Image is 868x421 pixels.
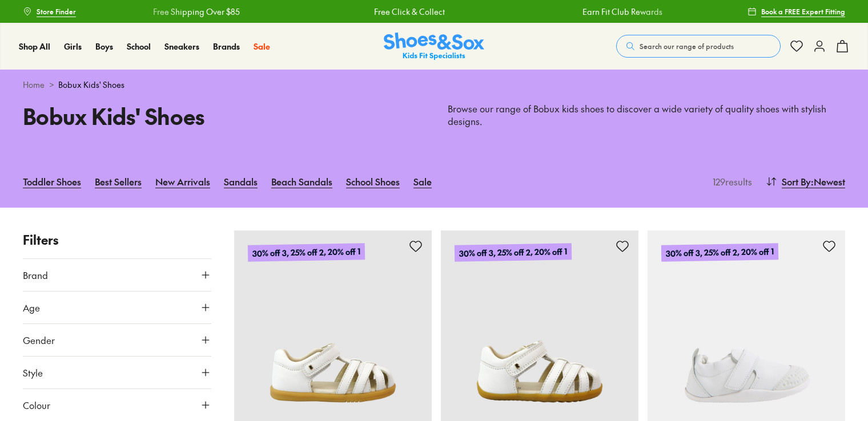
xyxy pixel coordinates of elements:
[19,41,50,52] span: Shop All
[811,175,845,188] span: : Newest
[761,6,845,17] span: Book a FREE Expert Fitting
[455,243,572,262] p: 30% off 3, 25% off 2, 20% off 1
[95,41,113,52] span: Boys
[748,1,845,22] a: Book a FREE Expert Fitting
[23,100,420,132] h1: Bobux Kids' Shoes
[164,41,199,52] a: Sneakers
[58,79,124,91] span: Bobux Kids' Shoes
[64,41,82,52] a: Girls
[23,169,81,194] a: Toddler Shoes
[64,41,82,52] span: Girls
[384,33,484,60] img: SNS_Logo_Responsive.svg
[95,41,113,52] a: Boys
[346,169,400,194] a: School Shoes
[23,301,40,314] span: Age
[95,169,142,194] a: Best Sellers
[254,41,270,52] span: Sale
[23,398,50,412] span: Colour
[23,1,76,22] a: Store Finder
[37,6,76,17] span: Store Finder
[23,324,211,356] button: Gender
[782,175,811,188] span: Sort By
[23,292,211,323] button: Age
[127,41,151,52] a: School
[19,41,50,52] a: Shop All
[640,41,734,51] span: Search our range of products
[384,33,484,60] a: Shoes & Sox
[616,35,781,58] button: Search our range of products
[224,169,258,194] a: Sandals
[576,6,656,18] a: Earn Fit Club Rewards
[367,6,438,18] a: Free Click & Collect
[661,243,778,262] p: 30% off 3, 25% off 2, 20% off 1
[23,389,211,421] button: Colour
[448,103,845,128] p: Browse our range of Bobux kids shoes to discover a wide variety of quality shoes with stylish des...
[213,41,240,52] span: Brands
[766,169,845,194] button: Sort By:Newest
[23,333,55,347] span: Gender
[248,243,365,262] p: 30% off 3, 25% off 2, 20% off 1
[23,230,211,249] p: Filters
[23,268,48,282] span: Brand
[23,366,43,379] span: Style
[413,169,432,194] a: Sale
[23,357,211,388] button: Style
[155,169,210,194] a: New Arrivals
[146,6,233,18] a: Free Shipping Over $85
[23,259,211,291] button: Brand
[127,41,151,52] span: School
[23,79,845,91] div: >
[23,79,45,91] a: Home
[708,175,752,188] p: 129 results
[164,41,199,52] span: Sneakers
[271,169,332,194] a: Beach Sandals
[254,41,270,52] a: Sale
[213,41,240,52] a: Brands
